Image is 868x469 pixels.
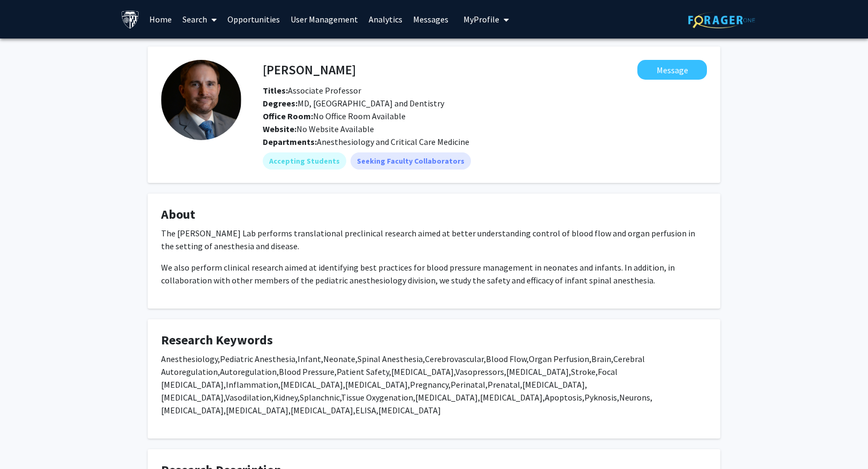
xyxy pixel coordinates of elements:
[323,353,357,364] span: Neonate,
[161,405,226,416] span: [MEDICAL_DATA],
[279,366,337,377] span: Blood Pressure,
[161,261,707,287] p: We also perform clinical research aimed at identifying best practices for blood pressure manageme...
[619,392,652,403] span: Neurons,
[285,1,363,38] a: User Management
[161,366,618,390] span: Focal [MEDICAL_DATA],
[300,392,341,403] span: Splanchnic,
[480,392,545,403] span: [MEDICAL_DATA],
[337,366,391,377] span: Patient Safety,
[263,152,346,170] mat-chip: Accepting Students
[161,227,707,252] p: The [PERSON_NAME] Lab performs translational preclinical research aimed at better understanding c...
[263,85,361,96] span: Associate Professor
[263,124,296,134] b: Website:
[355,405,378,416] span: ELISA,
[161,333,707,348] h4: Research Keywords
[263,111,406,121] span: No Office Room Available
[222,1,285,38] a: Opportunities
[688,12,755,28] img: ForagerOne Logo
[506,366,571,377] span: [MEDICAL_DATA],
[263,98,444,109] span: MD, [GEOGRAPHIC_DATA] and Dentistry
[378,405,441,416] span: [MEDICAL_DATA]
[220,353,298,364] span: Pediatric Anesthesia,
[584,392,619,403] span: Pyknosis,
[522,379,587,390] span: [MEDICAL_DATA],
[161,353,645,377] span: Cerebral Autoregulation,
[410,379,451,390] span: Pregnancy,
[161,352,707,417] p: Anesthesiology,
[341,392,415,403] span: Tissue Oxygenation,
[391,366,455,377] span: [MEDICAL_DATA],
[463,14,499,25] span: My Profile
[121,10,140,29] img: Johns Hopkins University Logo
[486,353,529,364] span: Blood Flow,
[8,421,45,461] iframe: Chat
[545,392,584,403] span: Apoptosis,
[263,85,288,96] b: Titles:
[144,1,177,38] a: Home
[291,405,355,416] span: [MEDICAL_DATA],
[529,353,591,364] span: Organ Perfusion,
[263,136,317,147] b: Departments:
[263,111,313,121] b: Office Room:
[280,379,345,390] span: [MEDICAL_DATA],
[345,379,410,390] span: [MEDICAL_DATA],
[220,366,279,377] span: Autoregulation,
[425,353,486,364] span: Cerebrovascular,
[451,379,488,390] span: Perinatal,
[263,124,374,134] span: No Website Available
[571,366,598,377] span: Stroke,
[263,98,298,109] b: Degrees:
[263,60,356,80] h4: [PERSON_NAME]
[455,366,506,377] span: Vasopressors,
[225,392,273,403] span: Vasodilation,
[226,405,291,416] span: [MEDICAL_DATA],
[408,1,454,38] a: Messages
[363,1,408,38] a: Analytics
[488,379,522,390] span: Prenatal,
[298,353,323,364] span: Infant,
[415,392,480,403] span: [MEDICAL_DATA],
[177,1,222,38] a: Search
[351,152,471,170] mat-chip: Seeking Faculty Collaborators
[161,392,225,403] span: [MEDICAL_DATA],
[317,136,469,147] span: Anesthesiology and Critical Care Medicine
[637,60,707,80] button: Message Emmett Whitaker
[591,353,613,364] span: Brain,
[273,392,300,403] span: Kidney,
[357,353,425,364] span: Spinal Anesthesia,
[161,207,707,222] h4: About
[226,379,280,390] span: Inflammation,
[161,60,241,140] img: Profile Picture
